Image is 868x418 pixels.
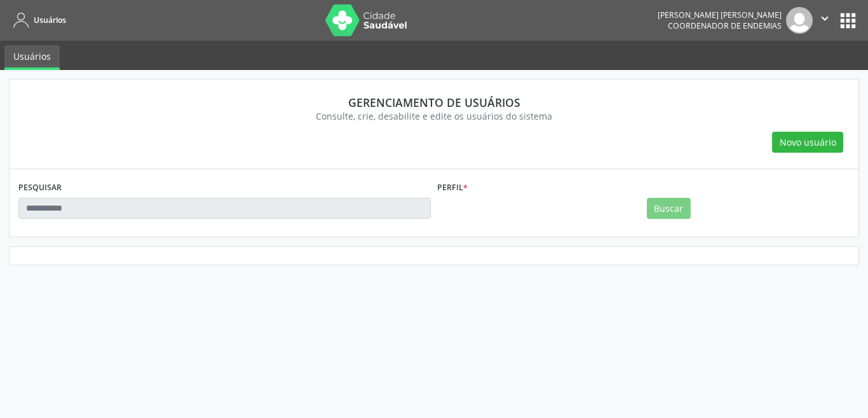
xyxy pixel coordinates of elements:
span: Coordenador de Endemias [668,20,782,31]
span: Novo usuário [780,136,836,149]
button: Buscar [647,198,691,219]
button: apps [837,10,859,32]
a: Usuários [4,45,60,70]
button:  [813,7,837,34]
span: Usuários [34,15,66,25]
label: Perfil [437,178,468,198]
div: [PERSON_NAME] [PERSON_NAME] [658,10,782,20]
button: Novo usuário [772,132,843,153]
a: Usuários [9,10,66,31]
label: PESQUISAR [18,178,62,198]
div: Consulte, crie, desabilite e edite os usuários do sistema [27,109,841,123]
div: Gerenciamento de usuários [27,95,841,109]
i:  [818,11,832,25]
img: img [786,7,813,34]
